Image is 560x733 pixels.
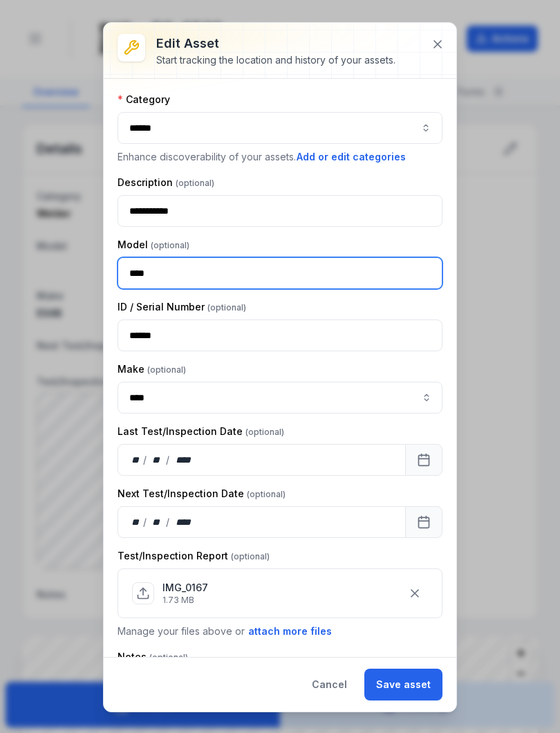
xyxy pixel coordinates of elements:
label: Notes [118,650,188,664]
div: month, [148,453,167,467]
button: Calendar [405,444,442,476]
label: Next Test/Inspection Date [118,487,286,501]
div: month, [148,515,167,529]
label: Description [118,176,214,189]
div: / [143,453,148,467]
label: Model [118,238,189,252]
div: day, [129,453,143,467]
div: / [166,515,171,529]
button: attach more files [248,624,333,639]
div: day, [129,515,143,529]
label: ID / Serial Number [118,300,246,314]
div: / [143,515,148,529]
p: 1.73 MB [162,595,208,606]
div: year, [171,453,196,467]
button: Save asset [364,669,442,700]
h3: Edit asset [156,34,395,53]
input: asset-edit:cf[ca1b6296-9635-4ae3-ae60-00faad6de89d]-label [118,382,442,414]
div: Start tracking the location and history of your assets. [156,53,395,67]
div: / [166,453,171,467]
label: Make [118,362,186,376]
label: Category [118,93,170,106]
label: Test/Inspection Report [118,549,270,563]
div: year, [171,515,196,529]
p: Enhance discoverability of your assets. [118,149,442,165]
p: IMG_0167 [162,581,208,595]
button: Add or edit categories [296,149,407,165]
label: Last Test/Inspection Date [118,425,284,438]
button: Cancel [300,669,359,700]
p: Manage your files above or [118,624,442,639]
button: Calendar [405,506,442,538]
